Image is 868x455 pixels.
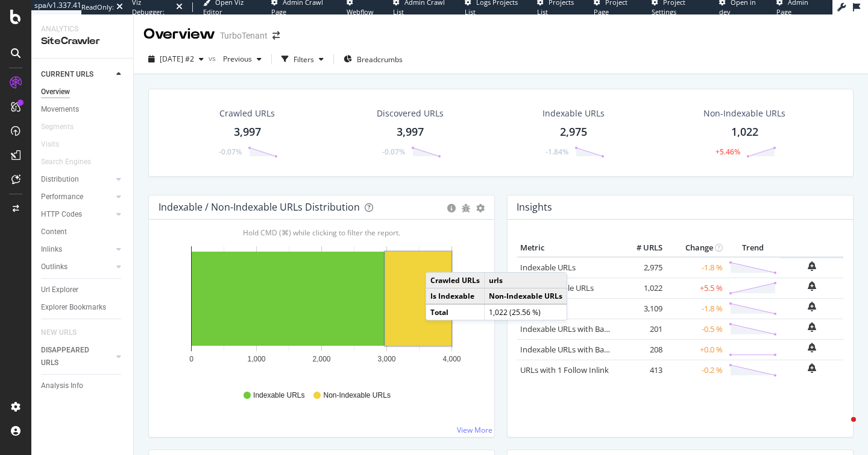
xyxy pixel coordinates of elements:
[485,304,567,320] td: 1,022 (25.56 %)
[476,204,485,212] div: gear
[41,301,106,314] div: Explorer Bookmarks
[219,107,275,119] div: Crawled URLs
[808,261,816,271] div: bell-plus
[617,339,665,360] td: 208
[617,239,665,257] th: # URLS
[41,138,59,151] div: Visits
[41,344,102,369] div: DISAPPEARED URLS
[617,360,665,380] td: 413
[234,124,261,140] div: 3,997
[731,124,758,140] div: 1,022
[41,208,82,221] div: HTTP Codes
[339,49,407,69] button: Breadcrumbs
[41,86,125,98] a: Overview
[272,31,280,40] div: arrow-right-arrow-left
[209,53,218,63] span: vs
[520,344,652,355] a: Indexable URLs with Bad Description
[41,344,113,369] a: DISAPPEARED URLS
[382,147,405,157] div: -0.07%
[159,239,485,379] svg: A chart.
[665,339,726,360] td: +0.0 %
[665,319,726,339] td: -0.5 %
[41,68,113,81] a: CURRENT URLS
[560,124,587,140] div: 2,975
[397,124,424,140] div: 3,997
[218,49,266,69] button: Previous
[426,304,485,320] td: Total
[517,199,552,215] h4: Insights
[41,226,125,238] a: Content
[41,156,91,168] div: Search Engines
[808,322,816,332] div: bell-plus
[665,298,726,319] td: -1.8 %
[377,355,395,363] text: 3,000
[41,156,103,168] a: Search Engines
[41,226,67,238] div: Content
[542,107,605,119] div: Indexable URLs
[220,30,268,42] div: TurboTenant
[41,326,77,339] div: NEW URLS
[447,204,456,212] div: circle-info
[462,204,470,212] div: bug
[41,86,70,98] div: Overview
[159,201,360,213] div: Indexable / Non-Indexable URLs Distribution
[41,284,78,296] div: Url Explorer
[41,261,113,273] a: Outlinks
[143,49,209,69] button: [DATE] #2
[41,34,124,48] div: SiteCrawler
[312,355,330,363] text: 2,000
[520,364,609,375] a: URLs with 1 Follow Inlink
[808,302,816,311] div: bell-plus
[41,243,62,256] div: Inlinks
[253,390,304,401] span: Indexable URLs
[219,147,242,157] div: -0.07%
[617,257,665,278] td: 2,975
[41,173,79,186] div: Distribution
[41,68,93,81] div: CURRENT URLS
[247,355,265,363] text: 1,000
[520,262,576,273] a: Indexable URLs
[143,24,215,45] div: Overview
[41,284,125,296] a: Url Explorer
[665,278,726,298] td: +5.5 %
[808,363,816,373] div: bell-plus
[41,121,86,133] a: Segments
[617,298,665,319] td: 3,109
[546,147,568,157] div: -1.84%
[426,288,485,305] td: Is Indexable
[41,121,74,133] div: Segments
[41,103,79,116] div: Movements
[189,355,193,363] text: 0
[41,326,89,339] a: NEW URLS
[485,273,567,288] td: urls
[703,107,785,119] div: Non-Indexable URLs
[517,239,617,257] th: Metric
[41,243,113,256] a: Inlinks
[617,319,665,339] td: 201
[347,7,374,16] span: Webflow
[41,103,125,116] a: Movements
[218,54,252,64] span: Previous
[665,360,726,380] td: -0.2 %
[665,239,726,257] th: Change
[81,2,114,12] div: ReadOnly:
[41,208,113,221] a: HTTP Codes
[442,355,461,363] text: 4,000
[41,191,113,203] a: Performance
[357,54,403,65] span: Breadcrumbs
[323,390,390,401] span: Non-Indexable URLs
[808,343,816,352] div: bell-plus
[41,301,125,314] a: Explorer Bookmarks
[457,425,492,435] a: View More
[41,24,124,34] div: Analytics
[41,173,113,186] a: Distribution
[41,261,68,273] div: Outlinks
[617,278,665,298] td: 1,022
[726,239,780,257] th: Trend
[827,414,856,443] iframe: Intercom live chat
[160,54,194,64] span: 2025 Sep. 16th #2
[41,138,71,151] a: Visits
[665,257,726,278] td: -1.8 %
[485,288,567,305] td: Non-Indexable URLs
[41,191,83,203] div: Performance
